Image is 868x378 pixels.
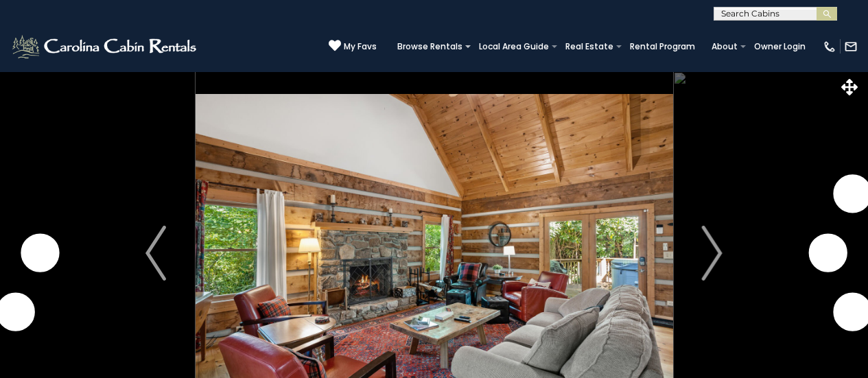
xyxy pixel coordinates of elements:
span: My Favs [344,40,377,53]
a: Real Estate [559,37,620,56]
img: arrow [145,226,166,281]
a: Browse Rentals [390,37,469,56]
a: Owner Login [747,37,812,56]
a: My Favs [329,39,377,54]
img: mail-regular-white.png [844,40,858,54]
img: White-1-2.png [10,33,200,60]
a: About [705,37,744,56]
a: Local Area Guide [472,37,556,56]
img: phone-regular-white.png [823,40,836,54]
img: arrow [702,226,723,281]
a: Rental Program [623,37,702,56]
